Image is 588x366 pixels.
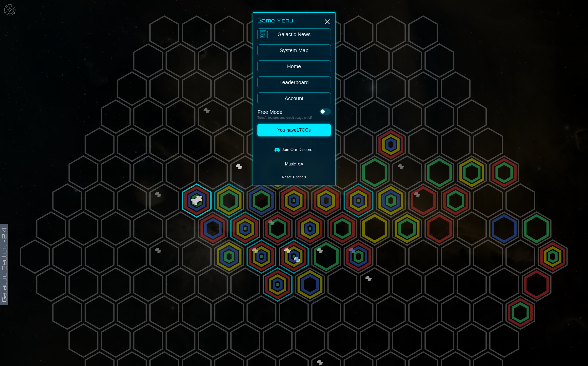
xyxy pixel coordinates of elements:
[257,108,312,116] p: Free Mode
[257,17,331,24] h2: Game Menu
[296,128,302,133] span: 17
[257,116,312,120] p: Turn AI features and credit usage on/off
[257,60,331,72] a: Home
[257,44,331,56] a: System Map
[257,76,331,88] a: Leaderboard
[257,145,331,155] a: Join Our Discord!
[257,92,331,104] a: Account
[257,28,331,40] a: Galactic News
[323,18,331,26] button: Close
[259,29,269,39] img: News
[257,159,331,169] button: Enable music
[274,147,280,152] img: Discord
[257,173,331,181] button: Reset Tutorials
[257,124,331,136] button: You have17CCs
